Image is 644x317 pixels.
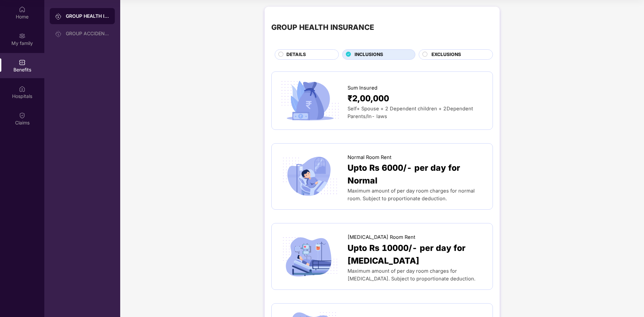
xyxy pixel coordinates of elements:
[278,234,342,279] img: icon
[348,106,473,119] span: Self+ Spouse + 2 Dependent children + 2Dependent Parents/In- laws
[348,268,475,282] span: Maximum amount of per day room charges for [MEDICAL_DATA]. Subject to proportionate deduction.
[348,188,475,202] span: Maximum amount of per day room charges for normal room. Subject to proportionate deduction.
[348,161,486,188] span: Upto Rs 6000/- per day for Normal
[348,92,389,105] span: ₹2,00,000
[19,112,26,119] img: svg+xml;base64,PHN2ZyBpZD0iQ2xhaW0iIHhtbG5zPSJodHRwOi8vd3d3LnczLm9yZy8yMDAwL3N2ZyIgd2lkdGg9IjIwIi...
[278,154,342,199] img: icon
[278,78,342,123] img: icon
[348,233,415,241] span: [MEDICAL_DATA] Room Rent
[55,13,62,20] img: svg+xml;base64,PHN2ZyB3aWR0aD0iMjAiIGhlaWdodD0iMjAiIHZpZXdCb3g9IjAgMCAyMCAyMCIgZmlsbD0ibm9uZSIgeG...
[66,31,109,36] div: GROUP ACCIDENTAL INSURANCE
[348,242,486,268] span: Upto Rs 10000/- per day for [MEDICAL_DATA]
[19,6,26,13] img: svg+xml;base64,PHN2ZyBpZD0iSG9tZSIgeG1sbnM9Imh0dHA6Ly93d3cudzMub3JnLzIwMDAvc3ZnIiB3aWR0aD0iMjAiIG...
[19,59,26,66] img: svg+xml;base64,PHN2ZyBpZD0iQmVuZWZpdHMiIHhtbG5zPSJodHRwOi8vd3d3LnczLm9yZy8yMDAwL3N2ZyIgd2lkdGg9Ij...
[431,51,461,58] span: EXCLUSIONS
[55,31,62,37] img: svg+xml;base64,PHN2ZyB3aWR0aD0iMjAiIGhlaWdodD0iMjAiIHZpZXdCb3g9IjAgMCAyMCAyMCIgZmlsbD0ibm9uZSIgeG...
[66,13,109,19] div: GROUP HEALTH INSURANCE
[271,21,374,33] div: GROUP HEALTH INSURANCE
[19,86,26,92] img: svg+xml;base64,PHN2ZyBpZD0iSG9zcGl0YWxzIiB4bWxucz0iaHR0cDovL3d3dy53My5vcmcvMjAwMC9zdmciIHdpZHRoPS...
[286,51,306,58] span: DETAILS
[348,84,377,92] span: Sum Insured
[19,33,26,39] img: svg+xml;base64,PHN2ZyB3aWR0aD0iMjAiIGhlaWdodD0iMjAiIHZpZXdCb3g9IjAgMCAyMCAyMCIgZmlsbD0ibm9uZSIgeG...
[348,154,392,161] span: Normal Room Rent
[355,51,383,58] span: INCLUSIONS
